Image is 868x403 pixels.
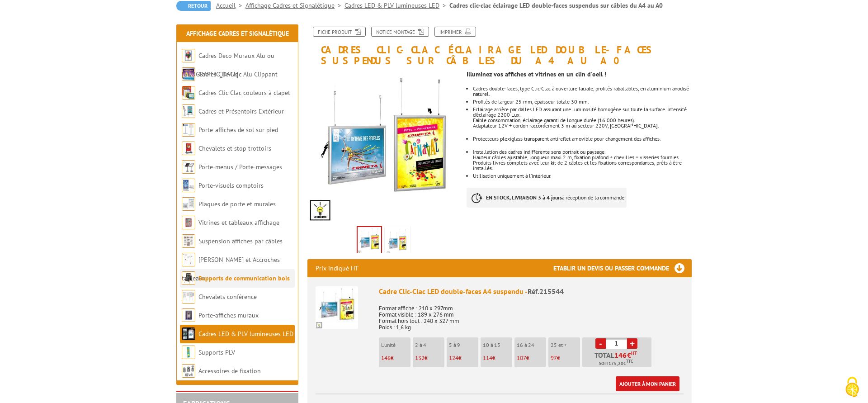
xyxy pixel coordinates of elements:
[301,27,698,66] h1: Cadres clic-clac éclairage LED double-faces suspendus sur câbles du A4 au A0
[182,86,195,100] img: Cadres Clic-Clac couleurs à clapet
[449,1,663,10] li: Cadres clic-clac éclairage LED double-faces suspendus sur câbles du A4 au A0
[599,360,633,367] span: Soit €
[381,354,391,362] span: 146
[483,342,512,348] p: 10 à 15
[198,126,278,134] a: Porte-affiches de sol sur pied
[182,253,195,266] img: Cimaises et Accroches tableaux
[182,256,280,282] a: [PERSON_NAME] et Accroches tableaux
[198,144,271,152] a: Chevalets et stop trottoirs
[473,99,692,104] div: Profilés de largeur 25 mm, épaisseur totale 30 mm.
[517,342,546,348] p: 16 à 24
[551,354,557,362] span: 97
[551,342,580,348] p: 25 et +
[415,355,444,361] p: €
[473,118,692,123] div: Faible consommation, éclairage garanti de longue durée (16 000 heures).
[627,351,631,359] span: €
[186,29,289,38] a: Affichage Cadres et Signalétique
[182,197,195,211] img: Plaques de porte et murales
[626,359,633,364] sup: TTC
[182,234,195,248] img: Suspension affiches par câbles
[182,179,195,192] img: Porte-visuels comptoirs
[182,364,195,378] img: Accessoires de fixation
[381,355,410,361] p: €
[449,342,478,348] p: 5 à 9
[616,376,679,391] a: Ajouter à mon panier
[449,355,478,361] p: €
[198,237,283,245] a: Suspension affiches par câbles
[198,293,257,301] a: Chevalets conférence
[379,299,684,331] p: Format affiche : 210 x 297mm Format visible : 189 x 276 mm Format hors tout : 240 x 327 mm Poids ...
[473,136,692,142] p: Protecteurs plexiglass transparent antireflet amovible pour changement des affiches.
[182,104,195,118] img: Cadres et Présentoirs Extérieur
[473,173,692,179] p: Utilisation uniquement à l’intérieur.
[553,259,692,277] h3: Etablir un devis ou passer commande
[415,342,444,348] p: 2 à 4
[473,86,692,97] p: Cadres double-faces, type Clic-Clac à ouverture faciale, profilés rabattables, en aluminium anodi...
[198,348,235,356] a: Supports PLV
[344,1,449,9] a: Cadres LED & PLV lumineuses LED
[473,149,692,155] div: Installation des cadres indifférente sens portrait ou paysage.
[245,1,344,9] a: Affichage Cadres et Signalétique
[198,107,284,115] a: Cadres et Présentoirs Extérieur
[473,123,692,128] div: Adaptateur 12V + cordon raccordement 3 m au secteur 220V, [GEOGRAPHIC_DATA].
[198,274,290,282] a: Supports de communication bois
[198,200,276,208] a: Plaques de porte et murales
[198,163,282,171] a: Porte-menus / Porte-messages
[517,355,546,361] p: €
[609,360,623,367] span: 175,20
[182,216,195,229] img: Vitrines et tableaux affichage
[841,376,863,398] img: Cookies (fenêtre modale)
[198,89,290,97] a: Cadres Clic-Clac couleurs à clapet
[467,70,606,78] strong: Illuminez vos affiches et vitrines en un clin d'oeil !
[483,355,512,361] p: €
[517,354,526,362] span: 107
[198,330,293,338] a: Cadres LED & PLV lumineuses LED
[182,327,195,341] img: Cadres LED & PLV lumineuses LED
[198,367,261,375] a: Accessoires de fixation
[182,290,195,303] img: Chevalets conférence
[182,52,274,78] a: Cadres Deco Muraux Alu ou [GEOGRAPHIC_DATA]
[473,107,692,118] div: Eclairage arrière par dalles LED assurant une luminosité homogène sur toute la surface. Intensité...
[198,70,278,78] a: Cadres Clic-Clac Alu Clippant
[631,350,637,356] sup: HT
[595,338,606,349] a: -
[358,227,381,255] img: affichage_lumineux_215544.jpg
[182,49,195,62] img: Cadres Deco Muraux Alu ou Bois
[449,354,458,362] span: 124
[473,160,692,171] div: Produits livrés complets avec leur kit de 2 câbles et les fixations correspondantes, prêts à être...
[381,342,410,348] p: L'unité
[198,311,259,319] a: Porte-affiches muraux
[486,194,562,201] strong: EN STOCK, LIVRAISON 3 à 4 jours
[182,346,195,359] img: Supports PLV
[198,181,264,190] a: Porte-visuels comptoirs
[387,228,408,256] img: affichage_lumineux_215544.gif
[627,338,637,349] a: +
[551,355,580,361] p: €
[182,308,195,322] img: Porte-affiches muraux
[467,188,627,208] p: à réception de la commande
[379,286,684,297] div: Cadre Clic-Clac LED double-faces A4 suspendu -
[313,27,366,37] a: Fiche produit
[483,354,492,362] span: 114
[585,351,651,367] p: Total
[415,354,425,362] span: 132
[316,286,358,329] img: Cadre Clic-Clac LED double-faces A4 suspendu
[434,27,476,37] a: Imprimer
[836,372,868,403] button: Cookies (fenêtre modale)
[182,142,195,155] img: Chevalets et stop trottoirs
[176,1,211,11] a: Retour
[198,218,279,227] a: Vitrines et tableaux affichage
[182,123,195,137] img: Porte-affiches de sol sur pied
[316,259,359,277] p: Prix indiqué HT
[528,287,564,296] span: Réf.215544
[473,155,692,160] div: Hauteur câbles ajustable, longueur maxi 2 m, fixation plafond + chevilles + visseries fournies.
[216,1,245,9] a: Accueil
[614,351,627,359] span: 146
[307,71,460,223] img: affichage_lumineux_215544.jpg
[371,27,429,37] a: Notice Montage
[182,160,195,174] img: Porte-menus / Porte-messages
